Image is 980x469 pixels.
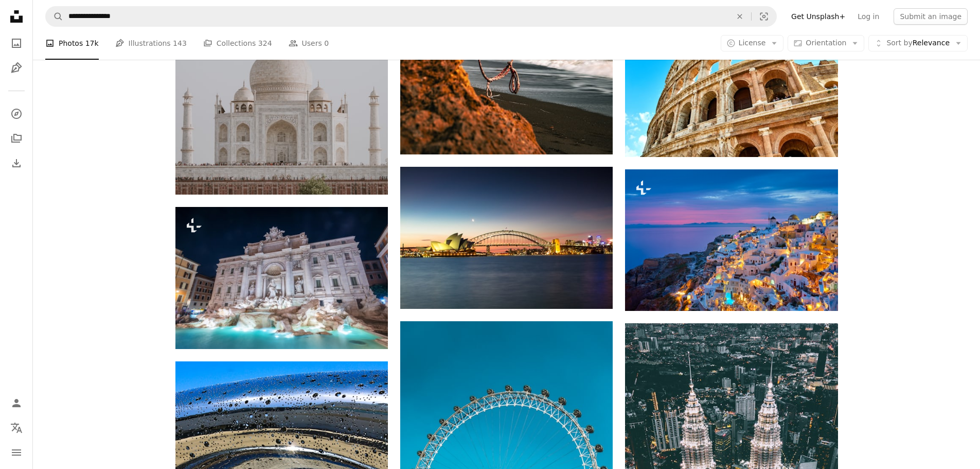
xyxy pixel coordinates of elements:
[868,35,968,51] button: Sort byRelevance
[721,35,784,51] button: License
[258,38,272,49] span: 324
[752,7,776,26] button: Visual search
[625,81,838,91] a: Coliseum, Italy
[289,27,329,60] a: Users 0
[175,207,388,349] img: The Trevi Fountain is a fountain in the Trevi district in Rome, Italy. It is the largest Baroque ...
[894,8,968,25] button: Submit an image
[625,15,838,157] img: Coliseum, Italy
[6,128,27,149] a: Collections
[625,235,838,245] a: Famous greek iconic selfie spot tourist destination Oia village with traditional white houses and...
[6,6,27,29] a: Home — Unsplash
[6,418,27,438] button: Language
[6,442,27,463] button: Menu
[6,153,27,173] a: Download History
[115,27,187,60] a: Illustrations 143
[6,103,27,124] a: Explore
[6,33,27,54] a: Photos
[400,167,613,308] img: Sydney Opera House, Australia
[886,39,912,47] span: Sort by
[173,38,187,49] span: 143
[46,7,63,26] button: Search Unsplash
[851,8,885,25] a: Log in
[886,38,950,48] span: Relevance
[6,58,27,78] a: Illustrations
[6,393,27,413] a: Log in / Sign up
[728,7,751,26] button: Clear
[785,8,851,25] a: Get Unsplash+
[625,169,838,311] img: Famous greek iconic selfie spot tourist destination Oia village with traditional white houses and...
[400,233,613,242] a: Sydney Opera House, Australia
[203,27,272,60] a: Collections 324
[739,39,766,47] span: License
[175,273,388,283] a: The Trevi Fountain is a fountain in the Trevi district in Rome, Italy. It is the largest Baroque ...
[806,39,846,47] span: Orientation
[788,35,864,51] button: Orientation
[324,38,329,49] span: 0
[45,6,777,27] form: Find visuals sitewide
